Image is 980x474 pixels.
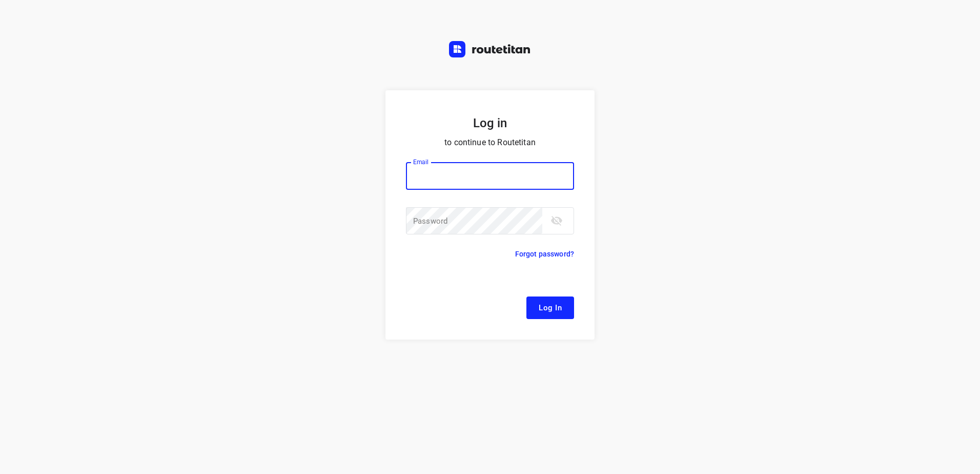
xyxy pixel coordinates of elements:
[406,135,574,150] p: to continue to Routetitan
[546,210,567,231] button: toggle password visibility
[406,115,574,131] h5: Log in
[449,41,531,57] img: Routetitan
[539,301,562,314] span: Log In
[515,248,574,260] p: Forgot password?
[526,297,574,319] button: Log In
